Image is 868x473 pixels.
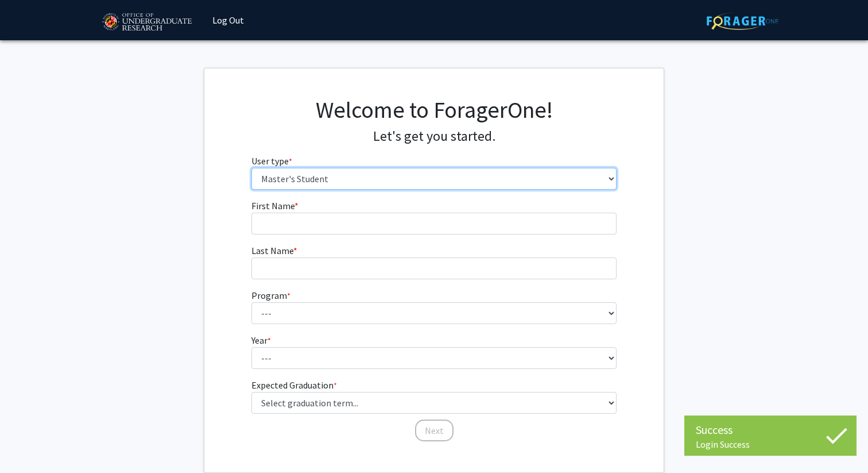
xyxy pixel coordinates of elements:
[696,421,845,439] div: Success
[251,245,293,256] span: Last Name
[251,378,337,392] label: Expected Graduation
[251,128,617,145] h4: Let's get you started.
[251,96,617,124] h1: Welcome to ForagerOne!
[251,154,292,168] label: User type
[251,289,290,302] label: Program
[9,421,49,464] iframe: Chat
[707,12,778,30] img: ForagerOne Logo
[415,420,454,441] button: Next
[696,439,845,450] div: Login Success
[251,200,294,211] span: First Name
[98,8,195,37] img: University of Maryland Logo
[251,333,271,347] label: Year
